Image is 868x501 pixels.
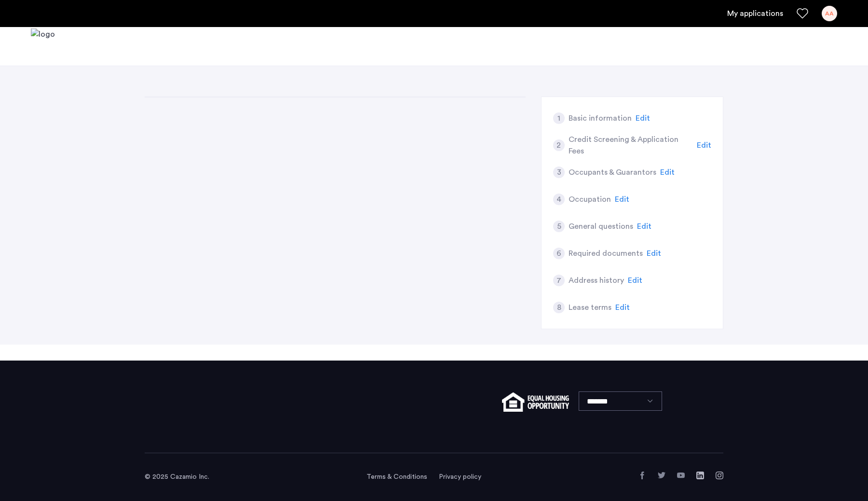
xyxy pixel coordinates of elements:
[569,302,611,313] h5: Lease terms
[727,8,783,19] a: My application
[439,472,481,482] a: Privacy policy
[697,141,711,149] span: Edit
[553,302,565,313] div: 8
[822,6,837,21] div: AA
[553,194,565,205] div: 4
[553,139,565,151] div: 2
[637,223,651,230] span: Edit
[696,472,704,479] a: LinkedIn
[502,392,569,412] img: equal-housing.png
[636,114,650,122] span: Edit
[677,472,685,479] a: YouTube
[553,112,565,124] div: 1
[569,194,611,205] h5: Occupation
[569,221,633,232] h5: General questions
[716,472,723,479] a: Instagram
[366,472,427,482] a: Terms and conditions
[638,472,646,479] a: Facebook
[569,134,693,157] h5: Credit Screening & Application Fees
[660,168,675,176] span: Edit
[145,473,209,480] span: © 2025 Cazamio Inc.
[31,28,55,65] img: logo
[31,28,55,65] a: Cazamio logo
[647,250,661,257] span: Edit
[615,195,629,203] span: Edit
[579,391,662,411] select: Language select
[658,472,665,479] a: Twitter
[553,248,565,259] div: 6
[553,167,565,178] div: 3
[569,167,656,178] h5: Occupants & Guarantors
[553,275,565,286] div: 7
[569,112,632,124] h5: Basic information
[628,277,642,284] span: Edit
[615,304,630,311] span: Edit
[569,248,643,259] h5: Required documents
[569,275,624,286] h5: Address history
[553,221,565,232] div: 5
[797,8,808,19] a: Favorites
